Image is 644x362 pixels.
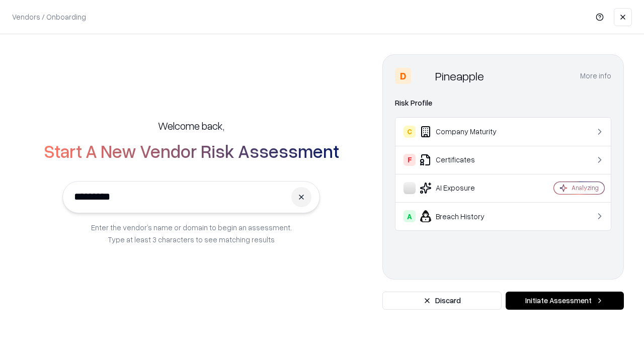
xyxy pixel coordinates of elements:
[404,126,416,138] div: C
[404,154,416,166] div: F
[395,97,611,109] div: Risk Profile
[435,68,484,84] div: Pineapple
[415,68,431,84] img: Pineapple
[91,221,292,245] p: Enter the vendor’s name or domain to begin an assessment. Type at least 3 characters to see match...
[404,154,524,166] div: Certificates
[44,141,339,161] h2: Start A New Vendor Risk Assessment
[404,126,524,138] div: Company Maturity
[404,210,524,222] div: Breach History
[404,182,524,194] div: AI Exposure
[572,184,599,192] div: Analyzing
[12,12,86,22] p: Vendors / Onboarding
[158,119,224,133] h5: Welcome back,
[404,210,416,222] div: A
[382,292,502,310] button: Discard
[506,292,624,310] button: Initiate Assessment
[395,68,411,84] div: D
[580,67,611,85] button: More info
